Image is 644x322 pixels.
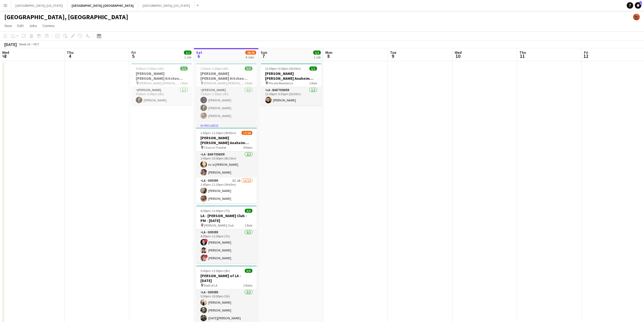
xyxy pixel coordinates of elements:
[18,42,31,46] span: Week 36
[204,223,234,227] span: [PERSON_NAME] Club
[200,67,229,71] span: 7:30am-1:30pm (6h)
[269,81,293,85] span: Private Residence
[131,50,136,55] span: Fri
[66,53,74,59] span: 4
[200,269,230,273] span: 5:00pm-11:00pm (6h)
[196,135,257,145] h3: [PERSON_NAME] [PERSON_NAME] Anaheim [DATE]
[584,50,588,55] span: Fri
[196,178,257,284] app-card-role: LA - Server3I1A11/121:45pm-11:30pm (9h45m)[PERSON_NAME][PERSON_NAME]
[131,87,192,105] app-card-role: [PERSON_NAME]1/19:00am-3:00pm (6h)[PERSON_NAME]
[204,239,208,242] span: !
[196,71,257,81] h3: [PERSON_NAME] [PERSON_NAME] Kitchen [DATE]
[2,50,9,55] span: Wed
[518,53,526,59] span: 11
[200,209,230,213] span: 4:00pm-11:00pm (7h)
[635,2,641,9] a: 2
[67,50,74,55] span: Thu
[639,1,642,5] span: 2
[325,50,332,55] span: Mon
[261,50,267,55] span: Sun
[519,50,526,55] span: Thu
[195,53,202,59] span: 6
[309,67,317,71] span: 1/1
[204,81,245,85] span: [PERSON_NAME] [PERSON_NAME] Catering
[131,71,192,81] h3: [PERSON_NAME] [PERSON_NAME] Kitchen [DATE]
[17,23,24,28] span: Edit
[313,51,321,55] span: 1/1
[42,23,55,28] span: Comms
[196,213,257,223] h3: LA - [PERSON_NAME] Club - PM - [DATE]
[325,53,332,59] span: 8
[184,51,191,55] span: 1/1
[131,63,192,105] app-job-card: 9:00am-3:00pm (6h)1/1[PERSON_NAME] [PERSON_NAME] Kitchen [DATE] [PERSON_NAME] [PERSON_NAME] Cater...
[245,209,252,213] span: 3/3
[34,42,39,46] div: PDT
[260,53,267,59] span: 7
[200,131,236,135] span: 1:45pm-11:30pm (9h45m)
[67,0,138,11] button: [GEOGRAPHIC_DATA], [GEOGRAPHIC_DATA]
[245,67,252,71] span: 3/3
[583,53,588,59] span: 12
[196,229,257,263] app-card-role: LA - Server3/34:00pm-11:00pm (7h)![PERSON_NAME][PERSON_NAME]![PERSON_NAME]
[196,273,257,283] h3: [PERSON_NAME] of LA - [DATE]
[180,81,188,85] span: 1 Role
[246,55,256,59] div: 4 Jobs
[196,50,202,55] span: Sat
[243,145,252,150] span: 4 Roles
[184,55,191,59] div: 1 Job
[245,269,252,273] span: 5/5
[138,0,194,11] button: [GEOGRAPHIC_DATA], [US_STATE]
[2,22,14,29] a: View
[455,50,462,55] span: Wed
[27,22,39,29] a: Jobs
[454,53,462,59] span: 10
[204,283,217,287] span: Ebell of LA
[389,53,396,59] span: 9
[15,22,26,29] a: Edit
[196,87,257,121] app-card-role: [PERSON_NAME]3/37:30am-1:30pm (6h)[PERSON_NAME][PERSON_NAME][PERSON_NAME]
[136,67,164,71] span: 9:00am-3:00pm (6h)
[4,13,128,21] h1: [GEOGRAPHIC_DATA], [GEOGRAPHIC_DATA]
[261,71,321,81] h3: [PERSON_NAME] [PERSON_NAME] Anaheim [DATE]
[4,23,12,28] span: View
[265,67,301,71] span: 12:00pm-5:30pm (5h30m)
[243,283,252,287] span: 2 Roles
[40,22,57,29] a: Comms
[242,131,252,135] span: 17/18
[196,123,257,203] app-job-card: In progress1:45pm-11:30pm (9h45m)17/18[PERSON_NAME] [PERSON_NAME] Anaheim [DATE] Chance Theater4 ...
[180,67,188,71] span: 1/1
[245,223,252,227] span: 1 Role
[245,51,256,55] span: 28/29
[29,23,37,28] span: Jobs
[390,50,396,55] span: Tue
[196,151,257,178] app-card-role: LA - Bartender2/21:45pm-10:00pm (8h15m)ric st [PERSON_NAME][PERSON_NAME]
[11,0,67,11] button: [GEOGRAPHIC_DATA], [US_STATE]
[309,81,317,85] span: 1 Role
[196,63,257,121] app-job-card: 7:30am-1:30pm (6h)3/3[PERSON_NAME] [PERSON_NAME] Kitchen [DATE] [PERSON_NAME] [PERSON_NAME] Cater...
[196,205,257,263] app-job-card: 4:00pm-11:00pm (7h)3/3LA - [PERSON_NAME] Club - PM - [DATE] [PERSON_NAME] Club1 RoleLA - Server3/...
[139,81,180,85] span: [PERSON_NAME] [PERSON_NAME] Catering
[131,53,136,59] span: 5
[261,87,321,105] app-card-role: LA - Bartender1/112:00pm-5:30pm (5h30m)[PERSON_NAME]
[4,42,17,47] div: [DATE]
[196,123,257,128] div: In progress
[261,63,321,105] app-job-card: 12:00pm-5:30pm (5h30m)1/1[PERSON_NAME] [PERSON_NAME] Anaheim [DATE] Private Residence1 RoleLA - B...
[633,14,640,20] app-user-avatar: Rollin Hero
[204,255,208,258] span: !
[204,145,226,150] span: Chance Theater
[245,81,252,85] span: 1 Role
[1,53,9,59] span: 3
[313,55,321,59] div: 1 Job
